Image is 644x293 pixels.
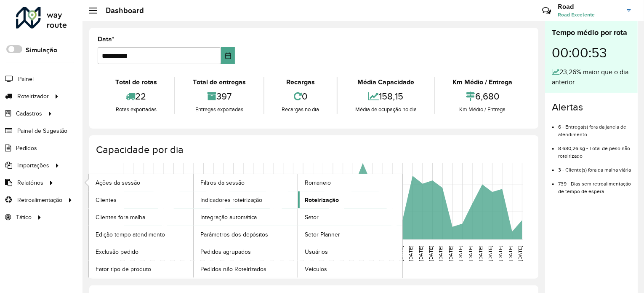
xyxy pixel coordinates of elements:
text: [DATE] [418,246,423,261]
span: Ações da sessão [96,178,140,187]
a: Integração automática [194,209,298,226]
a: Filtros da sessão [194,174,298,191]
text: [DATE] [478,246,483,261]
button: Choose Date [221,47,235,64]
div: 0 [266,87,335,105]
text: [DATE] [408,246,413,261]
a: Contato Rápido [538,2,556,20]
a: Edição tempo atendimento [89,226,193,243]
a: Setor [298,209,402,226]
text: [DATE] [468,246,473,261]
div: 23,26% maior que o dia anterior [552,67,631,87]
span: Retroalimentação [17,196,62,204]
div: Km Médio / Entrega [437,105,528,114]
li: 8.680,26 kg - Total de peso não roteirizado [558,138,631,160]
div: Rotas exportadas [100,105,172,114]
label: Simulação [26,45,57,55]
h3: Road [558,3,621,11]
div: 00:00:53 [552,38,631,67]
a: Exclusão pedido [89,243,193,260]
span: Usuários [305,247,328,256]
div: 397 [177,87,261,105]
text: [DATE] [498,246,503,261]
text: [DATE] [508,246,513,261]
span: Clientes [96,196,117,204]
text: [DATE] [488,246,493,261]
div: Entregas exportadas [177,105,261,114]
div: Recargas [266,77,335,87]
span: Edição tempo atendimento [96,230,165,239]
span: Parâmetros dos depósitos [200,230,269,239]
div: Recargas no dia [266,105,335,114]
a: Roteirização [298,191,402,208]
div: Média Capacidade [340,77,432,87]
span: Road Excelente [558,11,621,19]
text: [DATE] [448,246,453,261]
a: Pedidos não Roteirizados [194,261,298,277]
span: Veículos [305,265,327,274]
a: Romaneio [298,174,402,191]
span: Romaneio [305,178,331,187]
a: Pedidos agrupados [194,243,298,260]
li: 6 - Entrega(s) fora da janela de atendimento [558,117,631,138]
span: Relatórios [17,178,43,187]
div: 158,15 [340,87,432,105]
span: Clientes fora malha [96,213,145,222]
a: Parâmetros dos depósitos [194,226,298,243]
div: 6,680 [437,87,528,105]
span: Pedidos agrupados [200,247,251,256]
span: Exclusão pedido [96,247,138,256]
text: [DATE] [438,246,443,261]
span: Cadastros [16,109,42,118]
div: Km Médio / Entrega [437,77,528,87]
a: Usuários [298,243,402,260]
span: Roteirização [305,196,339,204]
li: 3 - Cliente(s) fora da malha viária [558,160,631,174]
span: Fator tipo de produto [96,265,151,274]
span: Setor [305,213,319,222]
span: Importações [17,161,49,170]
a: Setor Planner [298,226,402,243]
span: Painel [18,75,34,83]
a: Indicadores roteirização [194,191,298,208]
span: Indicadores roteirização [200,196,263,204]
a: Clientes [89,191,193,208]
text: [DATE] [428,246,434,261]
h4: Capacidade por dia [96,144,530,156]
a: Veículos [298,261,402,277]
span: Tático [16,213,32,222]
span: Roteirizador [17,92,49,101]
span: Setor Planner [305,230,340,239]
div: Média de ocupação no dia [340,105,432,114]
span: Pedidos [16,144,37,153]
span: Integração automática [200,213,257,222]
li: 739 - Dias sem retroalimentação de tempo de espera [558,174,631,195]
a: Ações da sessão [89,174,193,191]
span: Pedidos não Roteirizados [200,265,267,274]
span: Filtros da sessão [200,178,245,187]
span: Painel de Sugestão [17,126,67,135]
div: Total de entregas [177,77,261,87]
a: Fator tipo de produto [89,261,193,277]
div: Total de rotas [100,77,172,87]
label: Data [98,34,114,44]
a: Clientes fora malha [89,209,193,226]
h4: Alertas [552,101,631,113]
text: [DATE] [458,246,463,261]
div: 22 [100,87,172,105]
div: Tempo médio por rota [552,27,631,38]
h2: Dashboard [97,6,144,15]
text: [DATE] [518,246,523,261]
